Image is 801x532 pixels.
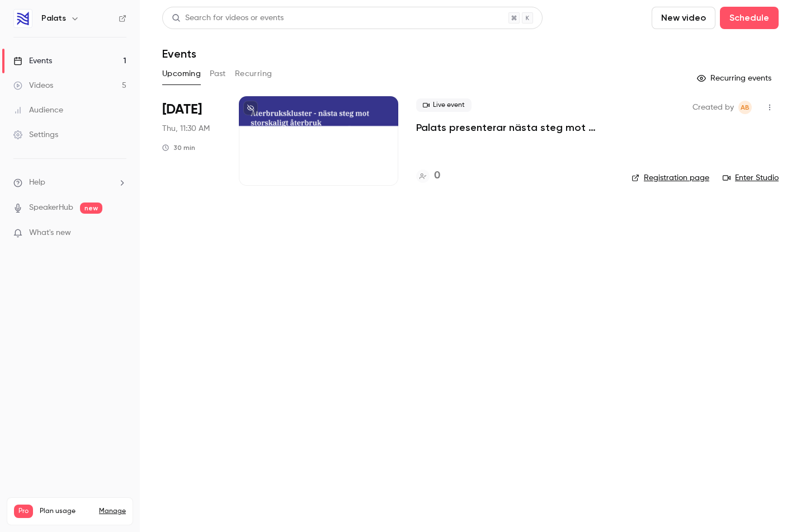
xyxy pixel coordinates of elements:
[13,55,52,67] div: Events
[172,12,284,24] div: Search for videos or events
[692,101,734,114] span: Created by
[13,80,53,91] div: Videos
[99,507,126,516] a: Manage
[29,202,73,214] a: SpeakerHub
[162,96,221,186] div: Oct 30 Thu, 11:30 AM (Europe/Stockholm)
[162,101,202,119] span: [DATE]
[692,69,779,87] button: Recurring events
[652,7,715,29] button: New video
[416,121,614,134] a: Palats presenterar nästa steg mot storskaligt återbruk: Återbrukskluster
[434,168,440,183] h4: 0
[41,13,66,24] h6: Palats
[720,7,779,29] button: Schedule
[113,228,126,238] iframe: Noticeable Trigger
[14,10,32,27] img: Palats
[162,65,201,83] button: Upcoming
[162,143,195,152] div: 30 min
[29,227,71,239] span: What's new
[80,203,102,214] span: new
[13,177,126,189] li: help-dropdown-opener
[632,172,709,183] a: Registration page
[14,505,33,518] span: Pro
[162,47,196,60] h1: Events
[235,65,272,83] button: Recurring
[723,172,779,183] a: Enter Studio
[210,65,226,83] button: Past
[13,129,58,140] div: Settings
[162,123,210,134] span: Thu, 11:30 AM
[738,101,752,114] span: Amelie Berggren
[416,168,440,183] a: 0
[741,101,750,114] span: AB
[40,507,92,516] span: Plan usage
[416,98,472,112] span: Live event
[29,177,45,189] span: Help
[13,105,63,116] div: Audience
